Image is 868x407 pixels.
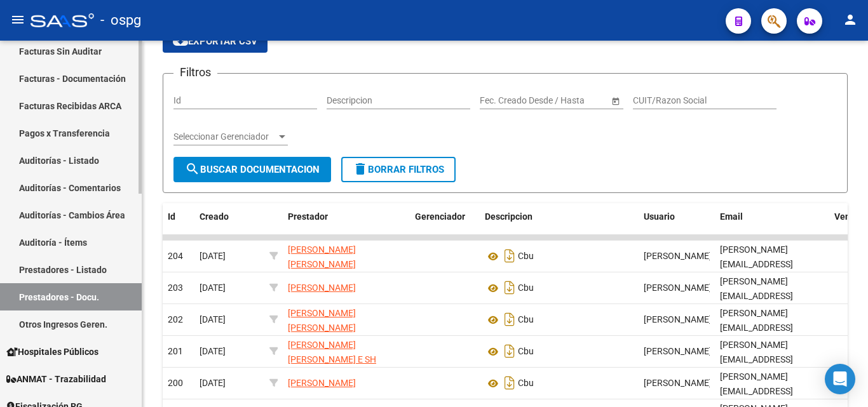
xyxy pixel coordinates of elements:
[168,314,183,324] span: 202
[288,244,356,269] span: [PERSON_NAME] [PERSON_NAME]
[288,283,356,293] span: [PERSON_NAME]
[288,340,376,364] span: [PERSON_NAME] [PERSON_NAME] E SH
[518,315,534,325] span: Cbu
[168,211,175,222] span: Id
[720,276,793,330] span: [PERSON_NAME][EMAIL_ADDRESS][PERSON_NAME][DOMAIN_NAME]
[200,378,226,388] span: [DATE]
[644,346,712,356] span: [PERSON_NAME]
[485,211,532,222] span: Descripcion
[283,203,410,245] datatable-header-cell: Prestador
[173,157,331,182] button: Buscar Documentacion
[288,308,356,333] span: [PERSON_NAME] [PERSON_NAME]
[341,157,456,182] button: Borrar Filtros
[501,277,518,298] i: Descargar documento
[501,341,518,361] i: Descargar documento
[518,283,534,293] span: Cbu
[501,246,518,266] i: Descargar documento
[720,211,743,222] span: Email
[200,314,226,324] span: [DATE]
[353,164,444,175] span: Borrar Filtros
[644,283,712,293] span: [PERSON_NAME]
[480,95,519,106] input: Start date
[200,283,226,293] span: [DATE]
[200,251,226,261] span: [DATE]
[168,283,183,293] span: 203
[480,203,639,245] datatable-header-cell: Descripcion
[185,164,320,175] span: Buscar Documentacion
[518,251,534,262] span: Cbu
[644,314,712,324] span: [PERSON_NAME]
[173,33,188,48] mat-icon: cloud_download
[288,211,328,222] span: Prestador
[715,203,829,245] datatable-header-cell: Email
[353,161,368,177] mat-icon: delete
[410,203,480,245] datatable-header-cell: Gerenciador
[609,94,622,107] button: Open calendar
[720,244,793,298] span: [PERSON_NAME][EMAIL_ADDRESS][PERSON_NAME][DOMAIN_NAME]
[168,378,183,388] span: 200
[10,12,25,27] mat-icon: menu
[288,378,356,388] span: [PERSON_NAME]
[644,211,675,222] span: Usuario
[173,36,257,47] span: Exportar CSV
[644,378,712,388] span: [PERSON_NAME]
[501,373,518,393] i: Descargar documento
[825,364,855,394] div: Open Intercom Messenger
[720,340,793,393] span: [PERSON_NAME][EMAIL_ADDRESS][PERSON_NAME][DOMAIN_NAME]
[6,345,98,359] span: Hospitales Públicos
[200,346,226,356] span: [DATE]
[173,63,217,81] h3: Filtros
[168,346,183,356] span: 201
[100,6,141,34] span: - ospg
[6,372,106,386] span: ANMAT - Trazabilidad
[163,203,194,245] datatable-header-cell: Id
[415,211,465,222] span: Gerenciador
[843,12,858,27] mat-icon: person
[720,308,793,361] span: [PERSON_NAME][EMAIL_ADDRESS][PERSON_NAME][DOMAIN_NAME]
[639,203,715,245] datatable-header-cell: Usuario
[200,211,229,222] span: Creado
[163,30,268,53] button: Exportar CSV
[194,203,264,245] datatable-header-cell: Creado
[185,161,200,177] mat-icon: search
[173,131,276,142] span: Seleccionar Gerenciador
[530,95,592,106] input: End date
[518,378,534,389] span: Cbu
[501,309,518,330] i: Descargar documento
[644,251,712,261] span: [PERSON_NAME]
[168,251,183,261] span: 204
[518,347,534,357] span: Cbu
